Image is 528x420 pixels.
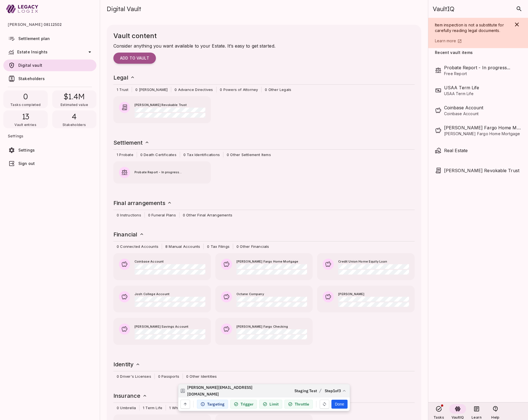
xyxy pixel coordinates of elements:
[317,286,415,313] button: [PERSON_NAME]
[63,123,86,127] span: Stakeholders
[3,144,96,156] a: Settings
[113,318,211,345] button: [PERSON_NAME] Savings Account
[435,143,521,158] div: Real Estate
[236,259,307,264] span: [PERSON_NAME] Fargo Home Mortgage
[317,253,415,280] button: Credit Union Home Equity Loan
[472,415,482,419] span: Learn
[108,389,420,413] div: Insurance 0 Umbrella1 Term Life1 Whole Life0 Annuities0 Other Insurances
[132,87,171,92] span: 0 [PERSON_NAME]
[444,167,521,174] span: Henry Smith Revokable Trust
[433,5,454,13] span: VaultIQ
[18,161,35,166] span: Sign out
[3,158,96,169] a: Sign out
[113,286,211,313] button: Josh College Account
[18,76,45,81] span: Stakeholders
[435,23,505,33] span: Item inspection is not a substitute for carefully reading legal documents.
[444,84,521,91] span: USAA Term Life
[215,253,313,280] button: [PERSON_NAME] Fargo Home Mortgage
[3,46,96,58] div: Estate Insights
[230,400,257,409] div: Trigger
[135,103,205,108] span: [PERSON_NAME] Revokable Trust
[120,56,149,61] span: Add to vault
[187,384,256,397] span: [PERSON_NAME][EMAIL_ADDRESS][DOMAIN_NAME]
[22,112,29,122] span: 13
[435,100,521,120] div: Coinbase AccountCoinbase Account
[113,43,275,49] span: Consider anything you want available to your Estate. It’s easy to get started.
[72,112,77,122] span: 4
[444,71,521,76] span: Free Report
[113,152,137,157] span: 1 Probate
[23,92,28,102] span: 0
[18,148,35,152] span: Settings
[3,60,96,71] a: Digital vault
[64,92,85,102] span: $1.4M
[113,360,141,369] h6: Identity
[452,415,464,419] span: VaultIQ
[434,415,444,419] span: Tasks
[52,110,97,128] div: 4Stakeholders
[183,374,220,379] span: 0 Other Identities
[8,129,92,143] span: Settings
[108,227,420,252] div: Financial 0 Connected Accounts8 Manual Accounts0 Tax Filings0 Other Financials
[113,405,139,411] span: 0 Umbrella
[259,400,282,409] div: Limit
[52,90,97,108] div: $1.4MEstimated value
[3,33,96,45] a: Settlement plan
[285,400,313,409] div: Throttle
[444,147,521,154] span: Real Estate
[444,104,521,111] span: Coinbase Account
[435,38,456,43] span: Learn more
[323,386,347,395] button: Step1of3
[137,152,180,157] span: 0 Death Certificates
[444,131,521,137] span: [PERSON_NAME] Fargo Home Mortgage
[108,135,420,160] div: Settlement 1 Probate0 Death Certificates0 Tax Identifications0 Other Settlement Items
[113,212,145,218] span: 0 Instructions
[17,50,48,54] span: Estate Insights
[113,391,148,400] h6: Insurance
[233,244,273,249] span: 0 Other Financials
[444,64,521,71] span: Probate Report - In progress...
[145,212,179,218] span: 0 Funeral Plans
[444,91,521,97] span: USAA Term Life
[215,286,313,313] button: Octane Company
[166,405,194,411] span: 1 Whole Life
[14,123,36,127] span: Vault entries
[3,73,96,85] a: Stakeholders
[180,152,223,157] span: 0 Tax Identifications
[491,415,499,419] span: Help
[197,400,228,409] div: Targeting
[113,32,157,40] span: Vault content
[3,90,48,108] div: 0Tasks completed
[113,244,162,249] span: 0 Connected Accounts
[435,163,521,178] div: [PERSON_NAME] Revokable Trust
[107,5,141,13] span: Digital Vault
[155,374,183,379] span: 0 Passports
[236,292,307,297] span: Octane Company
[261,87,295,92] span: 0 Other Legals
[435,80,521,100] div: USAA Term LifeUSAA Term Life
[180,212,236,218] span: 0 Other Final Arrangements
[204,244,233,249] span: 0 Tax Filings
[108,70,420,95] div: Legal 1 Trust0 [PERSON_NAME]0 Advance Directives0 Powers of Attorney0 Other Legals
[338,292,409,297] span: [PERSON_NAME]
[135,170,205,175] span: Probate Report - In progress...
[135,259,205,264] span: Coinbase Account
[113,53,156,64] button: Add to vault
[435,38,508,44] a: Learn more
[444,124,521,131] span: Wells Fargo Home Mortgage
[325,387,341,394] span: Step 1 of 3
[435,50,473,56] span: Recent vault items
[435,120,521,140] div: [PERSON_NAME] Fargo Home Mortgage[PERSON_NAME] Fargo Home Mortgage
[18,36,50,41] span: Settlement plan
[295,387,317,394] span: Staging Test
[113,87,132,92] span: 1 Trust
[113,96,211,123] button: [PERSON_NAME] Revokable Trust
[108,357,420,382] div: Identity 0 Driver's Licenses0 Passports0 Other Identities
[3,110,48,128] div: 13Vault entries
[8,18,92,31] span: [PERSON_NAME] 08112502
[113,374,155,379] span: 0 Driver's Licenses
[215,318,313,345] button: [PERSON_NAME] Fargo Checking
[113,253,211,280] button: Coinbase Account
[216,87,261,92] span: 0 Powers of Attorney
[135,292,205,297] span: Josh College Account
